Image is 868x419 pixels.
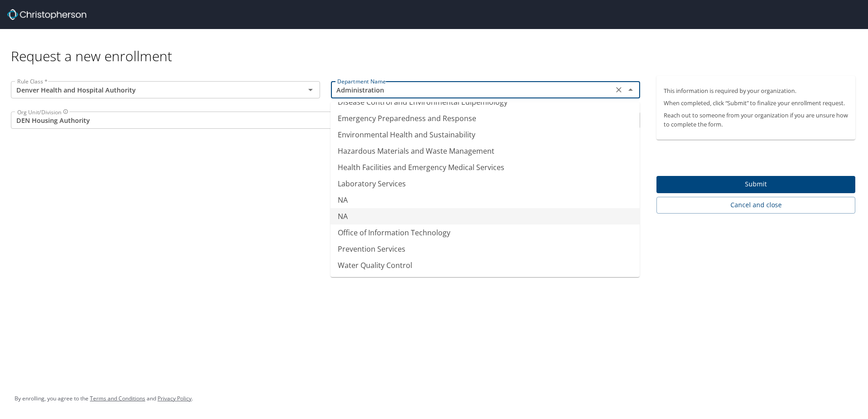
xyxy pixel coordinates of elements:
[330,127,640,143] li: Environmental Health and Sustainability
[330,94,640,110] li: Disease Control and Environmental Edipemiology
[330,110,640,127] li: Emergency Preparedness and Response
[15,387,193,410] div: By enrolling, you agree to the and .
[330,224,640,241] li: Office of Information Technology
[158,395,192,402] a: Privacy Policy
[330,192,640,208] li: NA
[304,83,317,96] button: Open
[612,83,625,96] button: Clear
[656,197,855,214] button: Cancel and close
[63,109,69,114] svg: Billing Division
[11,29,863,65] div: Request a new enrollment
[330,159,640,175] li: Health Facilities and Emergency Medical Services
[664,87,848,95] p: This information is required by your organization.
[664,111,848,128] p: Reach out to someone from your organization if you are unsure how to complete the form.
[330,143,640,159] li: Hazardous Materials and Waste Management
[330,208,640,224] li: NA
[664,179,848,190] span: Submit
[330,175,640,192] li: Laboratory Services
[664,200,848,211] span: Cancel and close
[330,257,640,273] li: Water Quality Control
[7,9,86,20] img: cbt logo
[664,99,848,107] p: When completed, click “Submit” to finalize your enrollment request.
[90,395,145,402] a: Terms and Conditions
[656,176,855,194] button: Submit
[330,241,640,257] li: Prevention Services
[624,83,637,96] button: Close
